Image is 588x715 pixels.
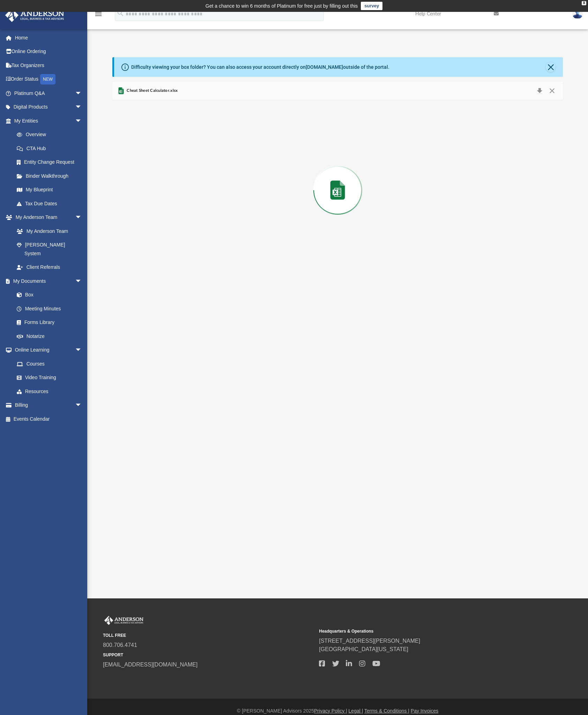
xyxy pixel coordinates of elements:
[5,45,92,59] a: Online Ordering
[10,238,89,260] a: [PERSON_NAME] System
[103,652,314,658] small: SUPPORT
[319,628,530,634] small: Headquarters & Operations
[10,141,92,155] a: CTA Hub
[10,288,85,302] a: Box
[572,9,583,19] img: User Pic
[10,384,89,398] a: Resources
[94,13,103,18] a: menu
[112,82,563,280] div: Preview
[117,9,124,17] i: search
[103,616,145,625] img: Anderson Advisors Platinum Portal
[10,183,89,197] a: My Blueprint
[131,64,389,71] div: Difficulty viewing your box folder? You can also access your account directly on outside of the p...
[5,114,92,128] a: My Entitiesarrow_drop_down
[10,224,85,238] a: My Anderson Team
[75,86,89,101] span: arrow_drop_down
[314,708,347,714] a: Privacy Policy |
[10,302,89,316] a: Meeting Minutes
[5,343,89,357] a: Online Learningarrow_drop_down
[10,371,85,385] a: Video Training
[306,64,343,70] a: [DOMAIN_NAME]
[10,357,89,371] a: Courses
[10,197,92,211] a: Tax Due Dates
[75,398,89,413] span: arrow_drop_down
[533,86,546,96] button: Download
[103,642,137,648] a: 800.706.4741
[364,708,409,714] a: Terms & Conditions |
[582,1,586,5] div: close
[5,72,92,87] a: Order StatusNEW
[87,707,588,715] div: © [PERSON_NAME] Advisors 2025
[10,316,85,330] a: Forms Library
[10,329,89,343] a: Notarize
[40,74,55,84] div: NEW
[103,662,198,668] a: [EMAIL_ADDRESS][DOMAIN_NAME]
[5,398,92,412] a: Billingarrow_drop_down
[411,708,438,714] a: Pay Invoices
[361,2,382,10] a: survey
[3,8,66,22] img: Anderson Advisors Platinum Portal
[5,211,89,224] a: My Anderson Teamarrow_drop_down
[75,343,89,357] span: arrow_drop_down
[10,155,92,169] a: Entity Change Request
[75,114,89,128] span: arrow_drop_down
[10,128,92,142] a: Overview
[5,86,92,100] a: Platinum Q&Aarrow_drop_down
[94,10,103,18] i: menu
[5,31,92,45] a: Home
[5,100,92,114] a: Digital Productsarrow_drop_down
[349,708,363,714] a: Legal |
[5,58,92,72] a: Tax Organizers
[5,412,92,426] a: Events Calendar
[10,169,92,183] a: Binder Walkthrough
[75,100,89,115] span: arrow_drop_down
[5,274,89,288] a: My Documentsarrow_drop_down
[206,2,358,10] div: Get a chance to win 6 months of Platinum for free just by filling out this
[125,88,178,94] span: Cheat Sheet Calculator.xlsx
[546,86,558,96] button: Close
[75,274,89,288] span: arrow_drop_down
[103,632,314,639] small: TOLL FREE
[75,211,89,225] span: arrow_drop_down
[546,62,556,72] button: Close
[10,260,89,274] a: Client Referrals
[319,638,420,644] a: [STREET_ADDRESS][PERSON_NAME]
[319,646,408,652] a: [GEOGRAPHIC_DATA][US_STATE]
